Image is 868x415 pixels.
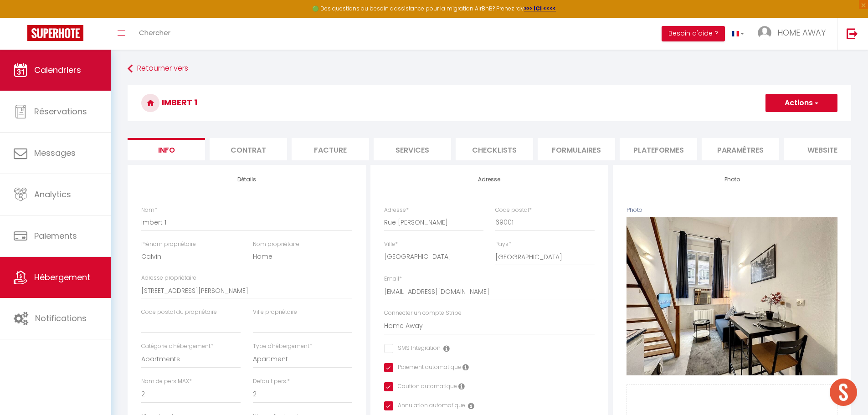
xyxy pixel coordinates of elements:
[253,377,290,386] label: Default pers.
[141,308,217,317] label: Code postal du propriétaire
[384,206,409,215] label: Adresse
[35,313,87,324] span: Notifications
[627,206,642,215] label: Photo
[34,106,87,117] span: Réservations
[292,138,369,160] li: Facture
[620,138,697,160] li: Plateformes
[830,379,857,406] div: Ouvrir le chat
[384,275,402,283] label: Email
[777,27,826,38] span: HOME AWAY
[384,176,595,183] h4: Adresse
[384,240,398,249] label: Ville
[702,138,779,160] li: Paramètres
[128,61,851,77] a: Retourner vers
[128,138,205,160] li: Info
[34,147,76,159] span: Messages
[538,138,615,160] li: Formulaires
[132,18,177,50] a: Chercher
[34,189,71,200] span: Analytics
[141,274,196,282] label: Adresse propriétaire
[139,28,170,37] span: Chercher
[141,206,157,215] label: Nom
[141,342,213,351] label: Catégorie d'hébergement
[765,94,837,112] button: Actions
[393,363,461,373] label: Paiement automatique
[627,176,837,183] h4: Photo
[495,206,532,215] label: Code postal
[758,26,771,40] img: ...
[128,85,851,121] h3: Imbert 1
[456,138,533,160] li: Checklists
[34,272,90,283] span: Hébergement
[34,64,81,76] span: Calendriers
[524,5,556,12] a: >>> ICI <<<<
[141,377,192,386] label: Nom de pers MAX
[495,240,511,249] label: Pays
[374,138,451,160] li: Services
[751,18,837,50] a: ... HOME AWAY
[253,342,312,351] label: Type d'hébergement
[784,138,861,160] li: website
[253,308,297,317] label: Ville propriétaire
[210,138,287,160] li: Contrat
[141,176,352,183] h4: Détails
[34,230,77,241] span: Paiements
[847,28,858,39] img: logout
[662,26,725,41] button: Besoin d'aide ?
[384,309,462,318] label: Connecter un compte Stripe
[393,382,457,392] label: Caution automatique
[141,240,196,249] label: Prénom propriétaire
[27,25,83,41] img: Super Booking
[253,240,299,249] label: Nom propriétaire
